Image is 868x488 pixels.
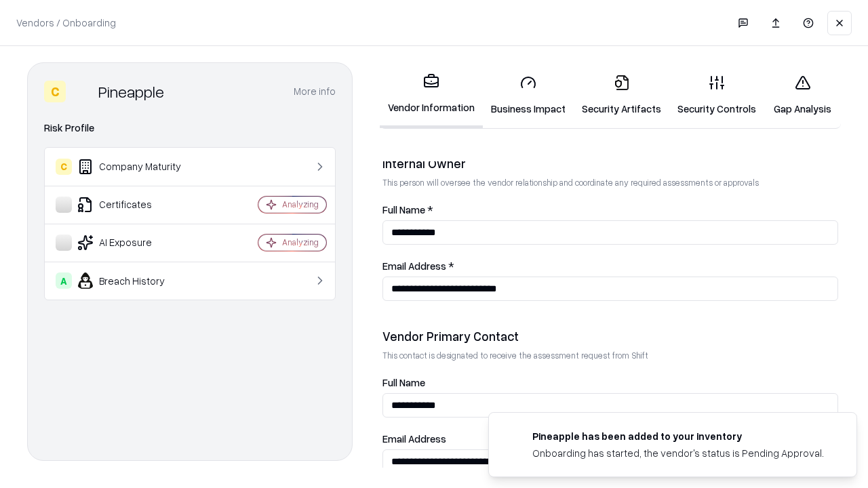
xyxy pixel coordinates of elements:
p: This person will oversee the vendor relationship and coordinate any required assessments or appro... [382,177,838,188]
div: Onboarding has started, the vendor's status is Pending Approval. [532,446,824,460]
p: This contact is designated to receive the assessment request from Shift [382,350,838,361]
div: C [56,159,72,175]
div: Risk Profile [44,120,336,136]
label: Full Name [382,378,838,388]
div: Internal Owner [382,155,838,171]
img: Pineapple [71,81,93,102]
a: Security Artifacts [574,64,669,127]
label: Email Address * [382,261,838,271]
div: Vendor Primary Contact [382,328,838,344]
div: AI Exposure [56,235,218,251]
a: Vendor Information [380,62,483,128]
a: Gap Analysis [764,64,841,127]
img: pineappleenergy.com [505,429,521,445]
div: Analyzing [282,199,319,210]
div: Pineapple [98,81,164,102]
div: Company Maturity [56,159,218,175]
a: Business Impact [483,64,574,127]
div: Breach History [56,272,218,289]
button: More info [294,79,336,104]
div: C [44,81,66,102]
div: Certificates [56,197,218,213]
label: Full Name * [382,205,838,215]
div: Pineapple has been added to your inventory [532,429,824,443]
p: Vendors / Onboarding [16,16,116,30]
div: A [56,272,72,289]
a: Security Controls [669,64,764,127]
label: Email Address [382,434,838,444]
div: Analyzing [282,237,319,248]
